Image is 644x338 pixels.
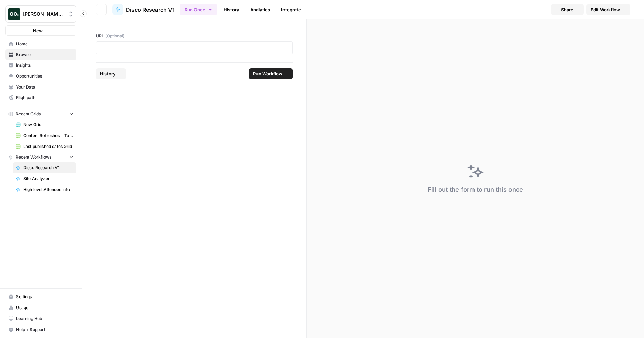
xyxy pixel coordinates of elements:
[551,4,584,15] button: Share
[428,185,523,195] div: Fill out the form to run this once
[591,6,620,13] span: Edit Workflow
[5,71,76,82] a: Opportunities
[561,6,573,13] span: Share
[5,313,76,324] a: Learning Hub
[180,4,217,15] button: Run Once
[5,5,76,23] button: Workspace: Nick's Workspace
[23,132,73,139] span: Content Refreshes + Topical Authority
[5,302,76,313] a: Usage
[5,49,76,60] a: Browse
[23,121,73,128] span: New Grid
[5,152,76,162] button: Recent Workflows
[112,4,175,15] a: Disco Research V1
[13,130,76,141] a: Content Refreshes + Topical Authority
[219,4,243,15] a: History
[13,119,76,130] a: New Grid
[16,316,73,322] span: Learning Hub
[126,5,175,14] span: Disco Research V1
[13,184,76,195] a: High level Attendee Info
[253,70,282,77] span: Run Workflow
[5,60,76,71] a: Insights
[16,62,73,68] span: Insights
[13,162,76,173] a: Disco Research V1
[5,324,76,335] button: Help + Support
[23,176,73,182] span: Site Analyzer
[16,294,73,300] span: Settings
[5,92,76,103] a: Flightpath
[16,154,51,160] span: Recent Workflows
[96,68,126,79] button: History
[16,51,73,58] span: Browse
[13,141,76,152] a: Last published dates Grid
[23,187,73,193] span: High level Attendee Info
[16,84,73,90] span: Your Data
[105,33,124,39] span: (Optional)
[5,82,76,93] a: Your Data
[23,165,73,171] span: Disco Research V1
[100,70,116,77] span: History
[5,291,76,302] a: Settings
[23,143,73,150] span: Last published dates Grid
[16,305,73,311] span: Usage
[16,41,73,47] span: Home
[5,38,76,49] a: Home
[249,68,293,79] button: Run Workflow
[16,95,73,101] span: Flightpath
[16,73,73,79] span: Opportunities
[277,4,305,15] a: Integrate
[5,109,76,119] button: Recent Grids
[16,327,73,333] span: Help + Support
[33,27,43,34] span: New
[13,173,76,184] a: Site Analyzer
[586,4,630,15] a: Edit Workflow
[246,4,274,15] a: Analytics
[23,11,64,18] span: [PERSON_NAME]'s Workspace
[8,8,20,20] img: Nick's Workspace Logo
[16,111,41,117] span: Recent Grids
[96,33,293,39] label: URL
[5,25,76,36] button: New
